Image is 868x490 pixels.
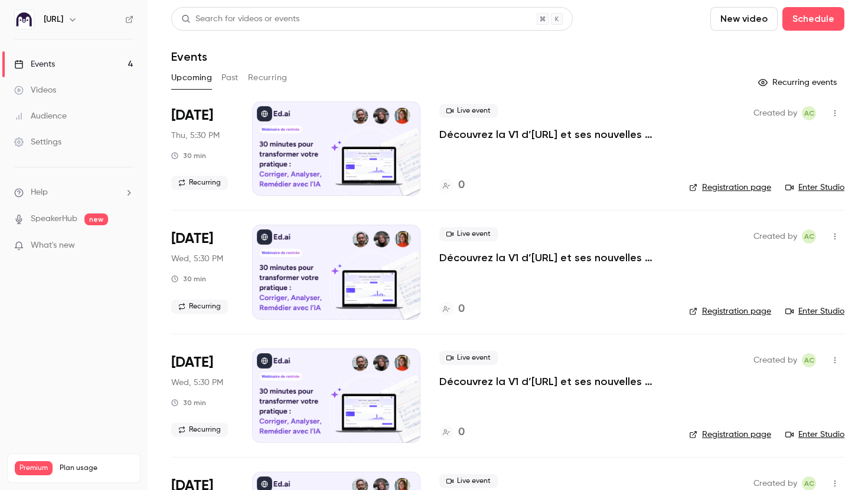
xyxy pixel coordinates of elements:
[171,229,213,248] span: [DATE]
[171,377,223,389] span: Wed, 5:30 PM
[785,429,844,440] a: Enter Studio
[171,353,213,372] span: [DATE]
[785,305,844,317] a: Enter Studio
[804,353,814,367] span: AC
[171,225,233,319] div: Sep 17 Wed, 5:30 PM (Europe/Paris)
[782,7,844,31] button: Schedule
[14,58,55,70] div: Events
[171,68,212,87] button: Upcoming
[14,136,61,148] div: Settings
[15,10,34,29] img: Ed.ai
[753,106,797,120] span: Created by
[31,239,75,252] span: What's new
[171,130,220,142] span: Thu, 5:30 PM
[802,229,816,244] span: Alison Chopard
[14,84,56,96] div: Videos
[439,351,498,365] span: Live event
[802,353,816,367] span: Alison Chopard
[689,305,771,317] a: Registration page
[171,300,228,314] span: Recurring
[439,474,498,488] span: Live event
[171,106,213,125] span: [DATE]
[84,213,108,225] span: new
[458,425,465,440] h4: 0
[804,106,814,120] span: AC
[171,50,207,64] h1: Events
[753,229,797,244] span: Created by
[439,374,670,389] a: Découvrez la V1 d’[URL] et ses nouvelles fonctionnalités !
[439,177,465,193] a: 0
[171,398,206,407] div: 30 min
[171,348,233,443] div: Sep 24 Wed, 5:30 PM (Europe/Paris)
[31,213,77,225] a: SpeakerHub
[171,151,206,160] div: 30 min
[248,68,288,87] button: Recurring
[31,186,48,199] span: Help
[14,110,67,122] div: Audience
[753,73,844,92] button: Recurring events
[439,104,498,118] span: Live event
[439,425,465,440] a: 0
[439,127,670,142] a: Découvrez la V1 d’[URL] et ses nouvelles fonctionnalités !
[439,227,498,241] span: Live event
[171,253,223,265] span: Wed, 5:30 PM
[785,182,844,193] a: Enter Studio
[181,13,299,25] div: Search for videos or events
[804,229,814,244] span: AC
[171,176,228,190] span: Recurring
[14,186,133,199] li: help-dropdown-opener
[171,423,228,437] span: Recurring
[221,68,239,87] button: Past
[689,429,771,440] a: Registration page
[119,241,133,251] iframe: Noticeable Trigger
[802,106,816,120] span: Alison Chopard
[171,274,206,284] div: 30 min
[60,463,133,473] span: Plan usage
[458,301,465,317] h4: 0
[710,7,778,31] button: New video
[171,101,233,196] div: Sep 11 Thu, 5:30 PM (Europe/Paris)
[439,301,465,317] a: 0
[15,461,53,475] span: Premium
[44,14,63,25] h6: [URL]
[689,182,771,193] a: Registration page
[458,177,465,193] h4: 0
[439,251,670,265] a: Découvrez la V1 d’[URL] et ses nouvelles fonctionnalités !
[753,353,797,367] span: Created by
